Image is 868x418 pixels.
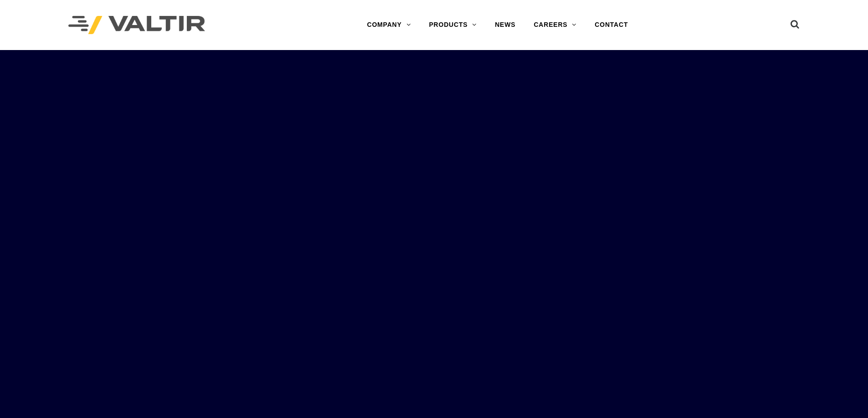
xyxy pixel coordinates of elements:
img: Valtir [68,16,205,35]
a: CAREERS [524,16,586,34]
a: CONTACT [586,16,637,34]
a: COMPANY [358,16,420,34]
a: PRODUCTS [420,16,486,34]
a: NEWS [486,16,524,34]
